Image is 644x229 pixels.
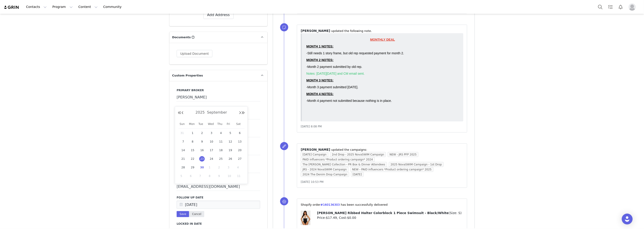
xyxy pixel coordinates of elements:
[241,111,245,115] button: Next Year
[188,119,197,129] th: Mon
[66,2,91,5] strong: MONTHLY DEAL
[177,201,260,209] input: Date
[2,29,58,33] span: -Month 2 payment submitted by old rep.
[239,111,241,115] button: Next Month
[228,139,233,144] span: 12
[317,211,449,215] span: [PERSON_NAME] Ribbed Halter Colorblock 1 Piece Swimsuit - Black/White
[237,148,243,153] span: 20
[101,2,126,12] a: Community
[209,148,214,153] span: 17
[216,119,226,129] th: Thu
[177,211,189,217] button: Save
[301,148,330,151] span: [PERSON_NAME]
[228,165,233,170] span: 3
[320,203,340,206] a: #160136303
[2,9,29,12] strong: MONTH 1 NOTES:
[301,147,463,152] p: ⁨ ⁩ updated the campaigns:
[178,111,181,115] button: Previous Year
[180,165,186,170] span: 28
[616,2,626,12] button: Notifications
[2,15,99,19] span: -Still needs 1 story frame, but old rep requested payment for month 2.
[189,211,204,217] button: Cancel
[190,165,195,170] span: 29
[301,172,349,177] span: 2024 The Denim Drop Campaign
[2,63,54,67] span: -Month 4 payment submitted [DATE].
[237,139,243,144] span: 13
[180,130,186,136] span: 31
[177,222,260,226] label: Locked In Date
[301,167,348,172] span: JRS - 2024 NovaSWIM Campaign
[172,73,203,78] span: Custom Properties
[326,216,337,219] span: $17.49
[194,110,206,114] span: 2025
[301,125,322,128] span: [DATE] 8:08 PM
[199,173,205,179] span: 7
[235,119,245,129] th: Sat
[2,36,60,39] span: Notes: [DATE][DATE] and CM email sent.
[622,214,633,224] div: Open Intercom Messenger
[180,148,186,153] span: 14
[218,173,224,179] span: 9
[606,2,615,12] a: Tasks
[177,106,260,110] label: Division
[197,119,207,129] th: Tue
[626,3,640,11] button: Profile
[209,165,214,170] span: 1
[190,139,195,144] span: 8
[228,156,233,162] span: 26
[301,180,323,184] span: [DATE] 10:53 PM
[301,152,328,157] span: [DATE] Campaign
[177,183,260,191] div: [EMAIL_ADDRESS][DOMAIN_NAME]
[218,139,224,144] span: 11
[203,11,234,19] button: Add Address
[190,156,195,162] span: 22
[50,2,75,12] button: Program
[209,130,214,136] span: 3
[177,50,212,57] button: Upload Document
[2,49,54,53] span: -Month 3 payment submitted [DATE].
[181,111,184,115] button: Previous Month
[199,148,205,153] span: 16
[317,211,463,215] p: ( )
[199,165,205,170] span: 30
[350,167,433,172] span: NEW - PAID influencers *Product ordering campaign* 2025
[180,139,186,144] span: 7
[209,173,214,179] span: 8
[389,162,444,167] span: 2025 NovaSWIM Campaign - 1st Drop
[177,88,260,92] label: Primary Broker
[237,173,243,179] span: 11
[2,43,29,46] strong: MONTH 3 NOTES:
[2,63,87,67] span: -Month 4 payment not submitted because nothing is in place.
[218,156,224,162] span: 25
[301,203,388,206] span: ⁨Shopify⁩ order⁨ ⁩ has been successfully delivered
[4,5,19,10] img: grin logo
[199,139,205,144] span: 9
[190,130,195,136] span: 1
[2,22,29,26] strong: MONTH 2 NOTES:
[23,2,49,12] button: Contacts
[228,130,233,136] span: 5
[301,29,463,33] p: ⁨ ⁩ ⁨updated⁩ the following note.
[237,165,243,170] span: 4
[301,157,375,162] span: PAID influencers *Product ordering campaign* 2024
[218,165,224,170] span: 2
[317,215,463,220] p: Price: , Cost:
[177,196,260,200] label: Follow Up Date
[207,119,216,129] th: Wed
[218,130,224,136] span: 4
[388,152,418,157] span: NEW - JRS PFP 2025
[2,56,29,60] span: MONTH 4 NOTES:
[237,130,243,136] span: 6
[199,156,205,162] span: 23
[180,173,186,179] span: 5
[172,35,191,40] span: Documents
[190,148,195,153] span: 15
[629,3,636,11] img: placeholder-profile.jpg
[228,148,233,153] span: 19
